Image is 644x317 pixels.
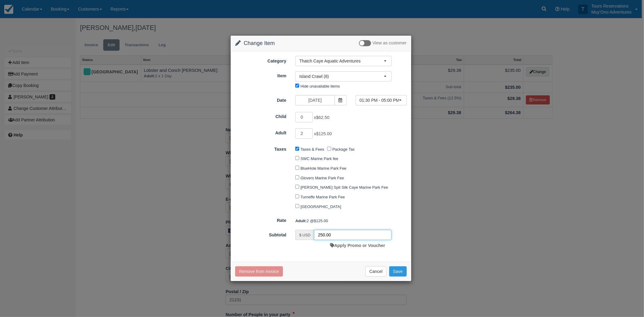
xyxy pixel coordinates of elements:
span: $125.00 [316,131,332,136]
button: Thatch Caye Aquatic Adventures [295,56,392,66]
span: Island Crawl (8) [299,73,384,79]
button: 01:30 PM - 05:00 PM [356,95,407,105]
a: Apply Promo or Voucher [330,243,385,248]
label: Package Tax [332,147,355,152]
label: [GEOGRAPHIC_DATA] [300,204,341,209]
label: Subtotal [231,230,291,238]
button: Save [389,266,407,277]
label: BlueHole Marine Park Fee [300,166,346,171]
span: 01:30 PM - 05:00 PM [360,97,399,103]
label: Hide unavailable items [300,84,340,88]
button: Remove from Invoice [235,266,283,277]
strong: Adult [295,219,306,223]
span: Change Item [244,40,275,46]
label: Category [231,56,291,64]
label: SWC Marine Park fee [300,156,338,161]
button: Cancel [365,266,386,277]
input: Adult [295,128,313,139]
span: View as customer [373,41,407,46]
label: [PERSON_NAME] Spit Silk Caye Marine Park Fee [300,185,388,190]
span: Thatch Caye Aquatic Adventures [299,58,384,64]
small: $ USD [299,233,310,237]
label: Child [231,111,291,120]
label: Item [231,71,291,79]
label: Glovers Marine Park Fee [300,176,344,180]
label: Adult [231,128,291,136]
label: Taxes & Fees [300,147,324,152]
div: 2 @ [291,216,411,226]
span: x [314,131,332,136]
label: Rate [231,215,291,224]
span: $125.00 [314,219,328,223]
label: Date [231,95,291,104]
input: Child [295,112,313,122]
button: Island Crawl (8) [295,71,392,82]
span: $62.50 [316,115,329,120]
label: Taxes [231,144,291,152]
label: Turneffe Marine Park Fee [300,195,345,199]
span: x [314,115,329,120]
